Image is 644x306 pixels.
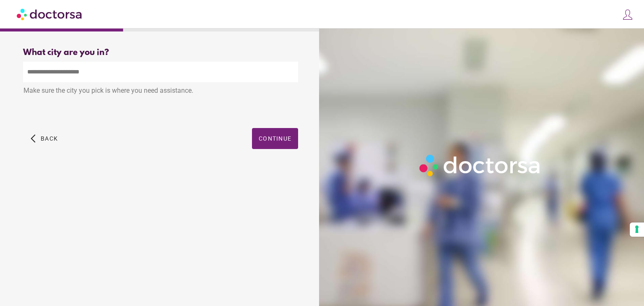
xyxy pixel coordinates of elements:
button: Your consent preferences for tracking technologies [630,222,644,237]
img: icons8-customer-100.png [622,9,634,21]
button: Continue [252,128,298,149]
button: arrow_back_ios Back [27,128,61,149]
span: Back [41,135,58,142]
div: What city are you in? [23,48,298,58]
span: Continue [259,135,291,142]
div: Make sure the city you pick is where you need assistance. [23,82,298,101]
img: Doctorsa.com [17,5,83,24]
img: Logo-Doctorsa-trans-White-partial-flat.png [416,151,545,180]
